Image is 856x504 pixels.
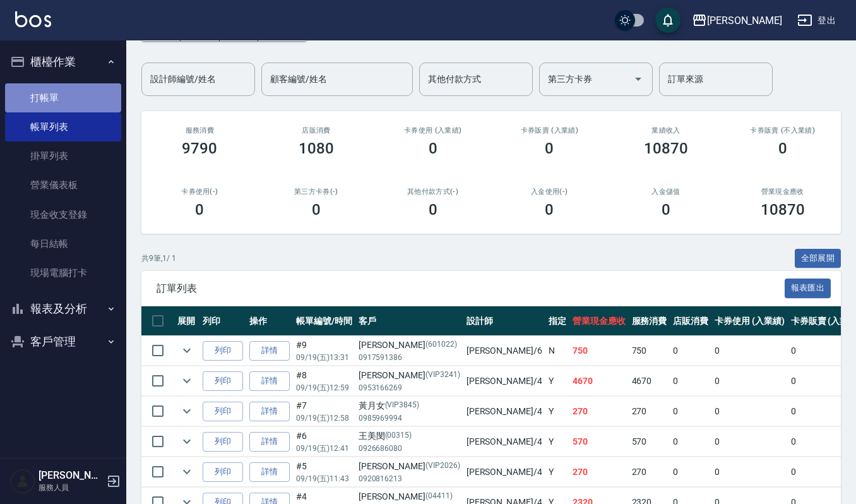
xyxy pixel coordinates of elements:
[463,306,545,336] th: 設計師
[273,126,360,135] h2: 店販消費
[545,397,569,426] td: Y
[463,457,545,487] td: [PERSON_NAME] /4
[5,83,121,112] a: 打帳單
[629,397,670,426] td: 270
[5,200,121,229] a: 現金收支登錄
[629,366,670,396] td: 4670
[644,140,688,157] h3: 10870
[506,188,593,196] h2: 入金使用(-)
[792,9,841,32] button: 登出
[569,427,629,457] td: 570
[177,371,196,390] button: expand row
[203,432,243,452] button: 列印
[569,457,629,487] td: 270
[569,336,629,366] td: 750
[359,443,460,454] p: 0926686080
[389,188,476,196] h2: 其他付款方式(-)
[15,11,51,27] img: Logo
[545,336,569,366] td: N
[429,201,437,219] h3: 0
[182,140,217,157] h3: 9790
[545,366,569,396] td: Y
[5,229,121,258] a: 每日結帳
[711,427,788,457] td: 0
[707,13,782,28] div: [PERSON_NAME]
[5,171,121,200] a: 營業儀表板
[177,432,196,451] button: expand row
[629,457,670,487] td: 270
[249,402,290,421] a: 詳情
[293,397,355,426] td: #7
[629,336,670,366] td: 750
[711,457,788,487] td: 0
[463,397,545,426] td: [PERSON_NAME] /4
[670,397,711,426] td: 0
[249,462,290,482] a: 詳情
[670,366,711,396] td: 0
[299,140,334,157] h3: 1080
[425,369,460,382] p: (VIP3241)
[157,188,243,196] h2: 卡券使用(-)
[5,325,121,358] button: 客戶管理
[141,253,176,264] p: 共 9 筆, 1 / 1
[425,339,457,352] p: (601022)
[359,369,460,382] div: [PERSON_NAME]
[670,336,711,366] td: 0
[296,412,352,424] p: 09/19 (五) 12:58
[463,366,545,396] td: [PERSON_NAME] /4
[203,402,243,421] button: 列印
[203,462,243,482] button: 列印
[5,112,121,141] a: 帳單列表
[778,140,787,157] h3: 0
[177,462,196,481] button: expand row
[359,412,460,424] p: 0985969994
[359,352,460,363] p: 0917591386
[785,282,831,294] a: 報表匯出
[545,427,569,457] td: Y
[670,427,711,457] td: 0
[296,382,352,393] p: 09/19 (五) 12:59
[385,429,412,443] p: (00315)
[273,188,360,196] h2: 第三方卡券(-)
[293,366,355,396] td: #8
[628,69,648,89] button: Open
[623,188,710,196] h2: 入金儲值
[655,8,681,33] button: save
[463,427,545,457] td: [PERSON_NAME] /4
[296,473,352,484] p: 09/19 (五) 11:43
[429,140,437,157] h3: 0
[545,201,554,219] h3: 0
[5,292,121,325] button: 報表及分析
[293,427,355,457] td: #6
[359,429,460,443] div: 王美閔
[39,482,103,493] p: 服務人員
[359,339,460,352] div: [PERSON_NAME]
[157,126,243,135] h3: 服務消費
[623,126,710,135] h2: 業績收入
[296,352,352,363] p: 09/19 (五) 13:31
[389,126,476,135] h2: 卡券使用 (入業績)
[293,457,355,487] td: #5
[177,402,196,421] button: expand row
[39,469,103,482] h5: [PERSON_NAME]
[569,306,629,336] th: 營業現金應收
[795,249,841,268] button: 全部展開
[296,443,352,454] p: 09/19 (五) 12:41
[359,473,460,484] p: 0920816213
[506,126,593,135] h2: 卡券販賣 (入業績)
[385,399,420,412] p: (VIP3845)
[312,201,321,219] h3: 0
[5,258,121,287] a: 現場電腦打卡
[249,432,290,452] a: 詳情
[569,397,629,426] td: 270
[5,45,121,78] button: 櫃檯作業
[545,457,569,487] td: Y
[293,306,355,336] th: 帳單編號/時間
[761,201,805,219] h3: 10870
[425,490,453,503] p: (04411)
[246,306,293,336] th: 操作
[425,460,460,473] p: (VIP2026)
[545,140,554,157] h3: 0
[157,282,785,295] span: 訂單列表
[203,371,243,391] button: 列印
